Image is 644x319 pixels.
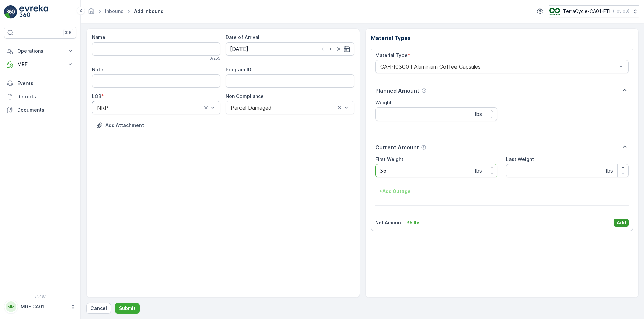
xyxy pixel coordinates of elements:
[375,219,405,226] p: Net Amount :
[92,67,103,72] label: Note
[92,93,101,99] label: LOB
[226,42,354,56] input: dd/mm/yyyy
[65,30,72,35] p: ⌘B
[17,107,74,113] p: Documents
[226,67,251,72] label: Program ID
[4,5,17,19] img: logo
[226,34,259,40] label: Date of Arrival
[119,305,136,312] p: Submit
[4,58,76,71] button: MRF
[17,93,74,100] p: Reports
[21,303,67,310] p: MRF.CA01
[421,88,427,93] div: Help Tooltip Icon
[90,305,107,312] p: Cancel
[371,34,633,42] p: Material Types
[375,186,415,197] button: +Add Outage
[421,145,426,150] div: Help Tooltip Icon
[6,301,16,312] div: MM
[92,120,148,131] button: Upload File
[132,8,165,15] span: Add Inbound
[406,219,421,226] p: 35 lbs
[475,110,482,118] p: lbs
[105,8,124,14] a: Inbound
[613,9,629,14] p: ( -05:00 )
[4,300,76,314] button: MMMRF.CA01
[475,167,482,175] p: lbs
[88,10,95,16] a: Homepage
[616,219,626,226] p: Add
[17,80,74,87] p: Events
[375,156,404,162] label: First Weight
[4,77,76,90] a: Events
[105,122,144,129] p: Add Attachment
[379,188,411,195] p: + Add Outage
[563,8,610,15] p: TerraCycle-CA01-FTI
[92,34,105,40] label: Name
[4,294,76,298] span: v 1.48.1
[4,103,76,117] a: Documents
[549,8,560,15] img: TC_BVHiTW6.png
[614,219,629,227] button: Add
[209,56,220,61] p: 0 / 255
[375,52,408,58] label: Material Type
[549,5,639,17] button: TerraCycle-CA01-FTI(-05:00)
[375,143,419,151] p: Current Amount
[375,87,419,95] p: Planned Amount
[506,156,534,162] label: Last Weight
[86,303,111,314] button: Cancel
[17,61,63,68] p: MRF
[4,90,76,103] a: Reports
[4,44,76,58] button: Operations
[226,93,264,99] label: Non Compliance
[606,167,613,175] p: lbs
[375,100,392,105] label: Weight
[17,48,63,54] p: Operations
[115,303,140,314] button: Submit
[19,5,48,19] img: logo_light-DOdMpM7g.png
